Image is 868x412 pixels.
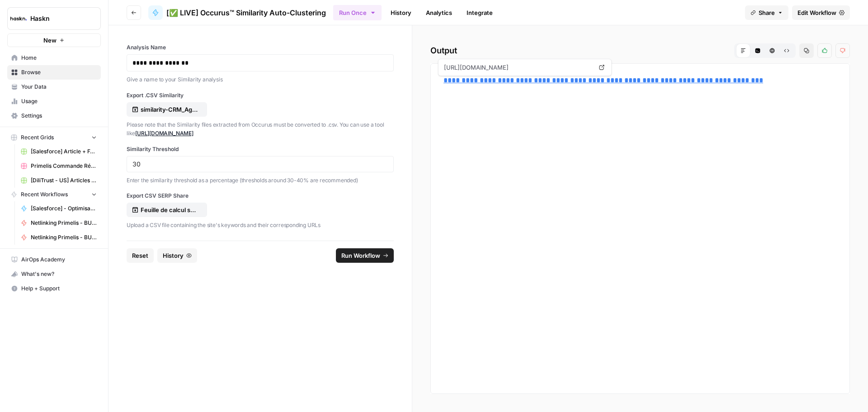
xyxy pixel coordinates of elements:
button: Feuille de calcul sans titre - salesforce.com.csv [127,203,207,217]
p: Enter the similarity threshold as a percentage (thresholds around 30-40% are recommended) [127,176,394,185]
button: Help + Support [7,281,101,296]
button: Run Workflow [336,248,394,263]
p: Give a name to your Similarity analysis [127,75,394,84]
span: AirOps Academy [21,256,97,264]
div: What's new? [8,267,100,281]
a: Home [7,51,101,65]
input: 30 [132,160,388,168]
a: [✅ LIVE] Occurus™ Similarity Auto-Clustering [148,5,326,20]
span: Recent Grids [21,133,54,142]
a: Settings [7,109,101,123]
span: [Salesforce] - Optimisation occurences [31,204,97,213]
button: New [7,33,101,47]
span: Help + Support [21,284,97,293]
button: Recent Grids [7,131,101,144]
a: Netlinking Primelis - BU US [17,230,101,245]
a: Netlinking Primelis - BU US - [GEOGRAPHIC_DATA] [17,216,101,230]
a: AirOps Academy [7,252,101,267]
span: Edit Workflow [797,8,836,17]
span: History [163,251,184,260]
button: Run Once [333,5,382,20]
label: Export .CSV Similarity [127,91,394,99]
span: Netlinking Primelis - BU US - [GEOGRAPHIC_DATA] [31,219,97,227]
a: History [385,5,417,20]
a: Usage [7,94,101,109]
p: similarity-CRM_Agentforce-ES-2025-08-13T12_11_21.277132Z.csv [141,105,198,114]
a: [Salesforce] - Optimisation occurences [17,201,101,216]
h2: Output [430,43,850,58]
label: Export CSV SERP Share [127,192,394,200]
span: Primelis Commande Rédaction Netlinking (2).csv [31,162,97,170]
a: [Salesforce] Article + FAQ + Posts RS [17,144,101,159]
button: similarity-CRM_Agentforce-ES-2025-08-13T12_11_21.277132Z.csv [127,102,207,117]
p: Upload a CSV file containing the site's keywords and their corresponding URLs [127,221,394,230]
p: Please note that the Similarity files extracted from Occurus must be converted to .csv. You can u... [127,120,394,138]
button: History [157,248,197,263]
span: Your Data [21,83,97,91]
span: Run Workflow [341,251,380,260]
span: Usage [21,97,97,105]
span: [Salesforce] Article + FAQ + Posts RS [31,147,97,156]
button: What's new? [7,267,101,281]
a: Browse [7,65,101,80]
label: Similarity Threshold [127,145,394,153]
label: Analysis Name [127,43,394,52]
span: Netlinking Primelis - BU US [31,233,97,242]
button: Share [745,5,788,20]
span: [✅ LIVE] Occurus™ Similarity Auto-Clustering [166,7,326,18]
span: Browse [21,68,97,76]
a: Edit Workflow [792,5,850,20]
span: Reset [132,251,148,260]
span: Home [21,54,97,62]
span: [URL][DOMAIN_NAME] [442,59,594,76]
a: Your Data [7,80,101,94]
a: [URL][DOMAIN_NAME] [135,130,193,137]
span: Haskn [30,14,85,23]
img: Haskn Logo [10,10,27,27]
p: Feuille de calcul sans titre - salesforce.com.csv [141,205,198,214]
a: Primelis Commande Rédaction Netlinking (2).csv [17,159,101,173]
button: Workspace: Haskn [7,7,101,30]
button: Recent Workflows [7,188,101,201]
button: Reset [127,248,154,263]
a: Integrate [461,5,498,20]
a: Analytics [420,5,458,20]
span: [DiliTrust - US] Articles de blog 700-1000 mots Grid [31,176,97,185]
a: [DiliTrust - US] Articles de blog 700-1000 mots Grid [17,173,101,188]
span: Recent Workflows [21,190,68,199]
span: Share [759,8,775,17]
span: New [43,36,57,45]
span: Settings [21,112,97,120]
